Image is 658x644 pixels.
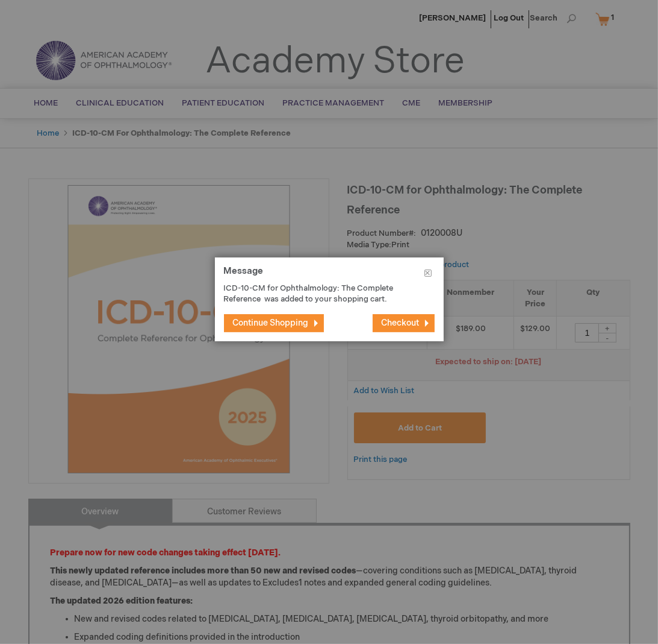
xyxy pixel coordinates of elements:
button: Continue Shopping [224,314,324,332]
button: Checkout [373,314,435,332]
span: Checkout [382,318,420,328]
p: ICD-10-CM for Ophthalmology: The Complete Reference was added to your shopping cart. [224,283,417,305]
span: Continue Shopping [233,318,309,328]
h1: Message [224,267,435,283]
